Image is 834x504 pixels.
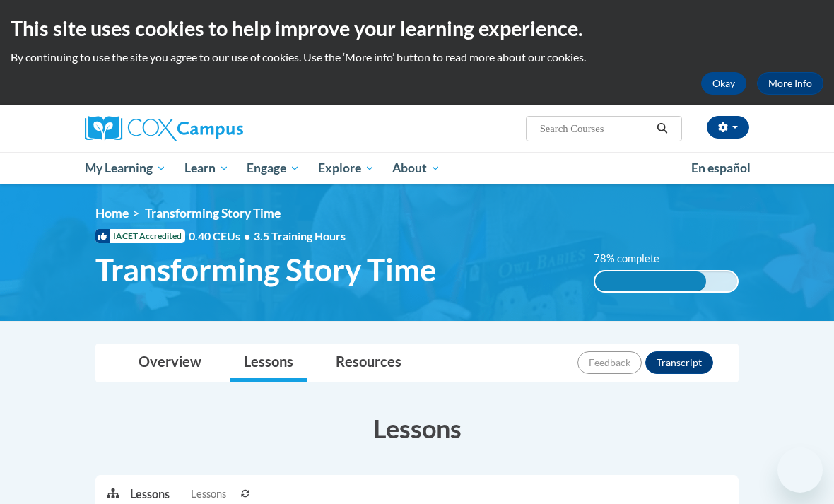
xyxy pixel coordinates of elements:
span: Lessons [191,486,226,502]
span: Transforming Story Time [145,206,281,221]
button: Account Settings [707,116,749,139]
a: Overview [124,344,216,382]
span: 3.5 Training Hours [254,229,346,242]
iframe: Button to launch messaging window [777,447,823,493]
button: Search [652,120,673,137]
span: 0.40 CEUs [189,228,254,244]
span: IACET Accredited [95,229,185,243]
span: • [244,229,250,242]
p: By continuing to use the site you agree to our use of cookies. Use the ‘More info’ button to read... [11,49,823,65]
span: About [392,160,440,177]
button: Okay [701,72,746,95]
span: Explore [318,160,375,177]
label: 78% complete [594,251,675,266]
div: 78% complete [595,271,706,291]
span: Transforming Story Time [95,251,437,288]
span: Learn [184,160,229,177]
a: My Learning [76,152,175,184]
a: Explore [309,152,384,184]
a: Lessons [230,344,307,382]
h2: This site uses cookies to help improve your learning experience. [11,14,823,42]
span: My Learning [85,160,166,177]
span: Engage [247,160,300,177]
a: Home [95,206,129,221]
button: Transcript [645,351,713,374]
h3: Lessons [95,411,739,446]
span: En español [691,160,751,175]
a: Resources [322,344,416,382]
img: Cox Campus [85,116,243,141]
a: Cox Campus [85,116,292,141]
a: More Info [757,72,823,95]
input: Search Courses [539,120,652,137]
a: Learn [175,152,238,184]
a: Engage [237,152,309,184]
p: Lessons [130,486,170,502]
a: About [384,152,450,184]
a: En español [682,153,760,183]
button: Feedback [577,351,642,374]
div: Main menu [74,152,760,184]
